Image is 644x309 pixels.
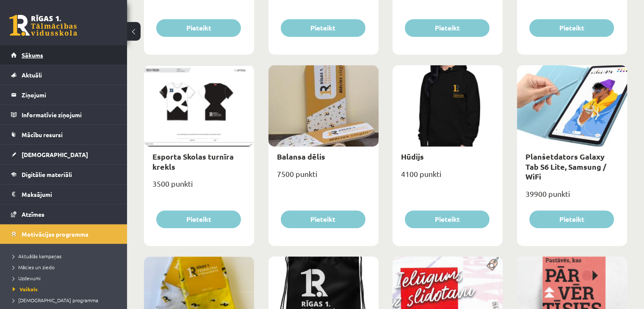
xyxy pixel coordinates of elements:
span: Motivācijas programma [22,230,88,238]
a: Hūdijs [401,152,424,161]
a: Mācību resursi [11,125,116,144]
a: Sākums [11,45,116,65]
div: 7500 punkti [268,167,379,188]
button: Pieteikt [529,210,614,228]
span: Atzīmes [22,210,44,218]
a: Planšetdators Galaxy Tab S6 Lite, Samsung / WiFi [525,152,606,181]
img: Populāra prece [484,257,503,271]
span: Veikals [13,286,38,292]
button: Pieteikt [156,19,241,37]
span: Digitālie materiāli [22,171,72,178]
legend: Ziņojumi [22,85,116,105]
a: Ziņojumi [11,85,116,105]
span: Mācību resursi [22,131,63,138]
a: [DEMOGRAPHIC_DATA] [11,145,116,164]
button: Pieteikt [529,19,614,37]
a: Rīgas 1. Tālmācības vidusskola [9,15,77,36]
legend: Informatīvie ziņojumi [22,105,116,124]
a: Maksājumi [11,185,116,204]
span: Aktuālās kampaņas [13,253,61,259]
div: 3500 punkti [144,177,254,198]
span: Uzdevumi [13,275,41,281]
a: Aktuāli [11,65,116,85]
button: Pieteikt [281,210,365,228]
a: [DEMOGRAPHIC_DATA] programma [13,296,119,304]
span: Mācies un ziedo [13,264,55,270]
div: 39900 punkti [517,187,627,208]
button: Pieteikt [405,19,489,37]
span: Sākums [22,51,43,59]
button: Pieteikt [156,210,241,228]
a: Aktuālās kampaņas [13,252,119,260]
span: [DEMOGRAPHIC_DATA] programma [13,297,98,303]
div: 4100 punkti [392,167,503,188]
a: Informatīvie ziņojumi [11,105,116,124]
a: Veikals [13,285,119,293]
a: Mācies un ziedo [13,263,119,271]
legend: Maksājumi [22,185,116,204]
button: Pieteikt [281,19,365,37]
a: Digitālie materiāli [11,165,116,184]
a: Motivācijas programma [11,224,116,244]
button: Pieteikt [405,210,489,228]
span: [DEMOGRAPHIC_DATA] [22,151,88,158]
a: Balansa dēlis [277,152,325,161]
span: Aktuāli [22,71,42,79]
a: Esporta Skolas turnīra krekls [152,152,234,171]
a: Atzīmes [11,204,116,224]
a: Uzdevumi [13,274,119,282]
